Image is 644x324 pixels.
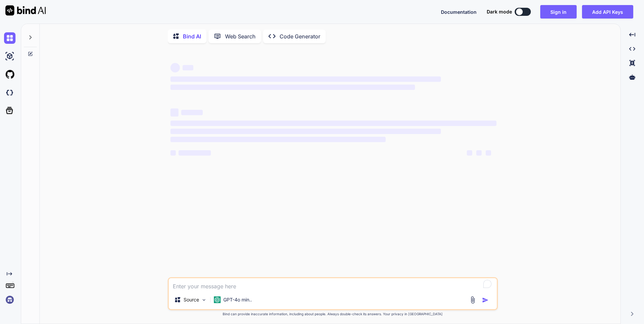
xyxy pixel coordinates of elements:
[4,294,15,305] img: signin
[170,137,386,142] span: ‌
[169,278,497,290] textarea: To enrich screen reader interactions, please activate Accessibility in Grammarly extension settings
[170,121,496,126] span: ‌
[170,150,176,156] span: ‌
[214,296,221,303] img: GPT-4o mini
[441,8,477,15] button: Documentation
[168,312,498,317] p: Bind can provide inaccurate information, including about people. Always double-check its answers....
[476,150,482,156] span: ‌
[5,5,46,15] img: Bind AI
[181,110,203,115] span: ‌
[170,85,415,90] span: ‌
[467,150,472,156] span: ‌
[540,5,577,19] button: Sign in
[183,65,193,70] span: ‌
[184,296,199,303] p: Source
[486,150,491,156] span: ‌
[469,296,477,304] img: attachment
[4,32,15,44] img: chat
[582,5,633,19] button: Add API Keys
[280,32,320,40] p: Code Generator
[4,69,15,80] img: githubLight
[170,129,441,134] span: ‌
[482,297,489,303] img: icon
[183,32,201,40] p: Bind AI
[4,87,15,98] img: darkCloudIdeIcon
[225,32,256,40] p: Web Search
[170,63,180,72] span: ‌
[201,297,207,303] img: Pick Models
[4,51,15,62] img: ai-studio
[441,9,477,15] span: Documentation
[487,8,512,15] span: Dark mode
[223,296,252,303] p: GPT-4o min..
[170,76,441,82] span: ‌
[179,150,211,156] span: ‌
[170,108,179,117] span: ‌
